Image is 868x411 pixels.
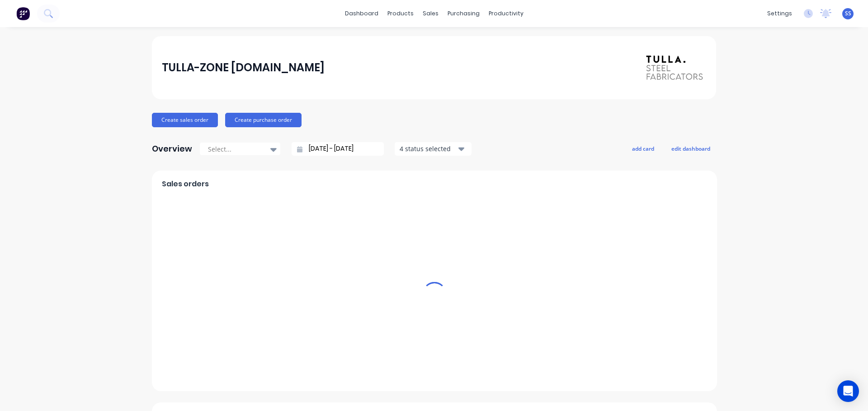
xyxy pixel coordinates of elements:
[383,7,418,20] div: products
[626,143,660,154] button: add card
[845,9,851,18] span: SS
[162,59,325,77] div: TULLA-ZONE [DOMAIN_NAME]
[400,144,457,153] div: 4 status selected
[484,7,528,20] div: productivity
[443,7,484,20] div: purchasing
[225,113,302,127] button: Create purchase order
[418,7,443,20] div: sales
[665,143,716,154] button: edit dashboard
[395,142,472,156] button: 4 status selected
[162,179,209,189] span: Sales orders
[643,54,706,82] img: TULLA-ZONE PTY.LTD
[340,7,383,20] a: dashboard
[16,7,30,20] img: Factory
[763,7,797,20] div: settings
[152,113,218,127] button: Create sales order
[152,140,192,158] div: Overview
[837,380,859,402] div: Open Intercom Messenger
